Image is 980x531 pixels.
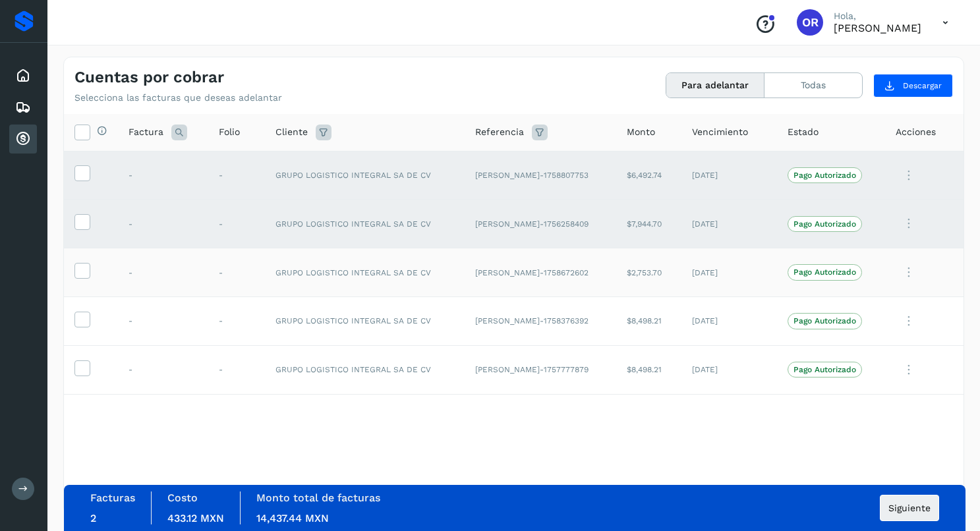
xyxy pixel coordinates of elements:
[265,345,465,394] td: GRUPO LOGISTICO INTEGRAL SA DE CV
[880,495,939,521] button: Siguiente
[616,200,681,248] td: $7,944.70
[616,296,681,345] td: $8,498.21
[167,491,198,504] label: Costo
[465,200,617,248] td: [PERSON_NAME]-1756258409
[208,248,265,297] td: -
[616,248,681,297] td: $2,753.70
[681,200,778,248] td: [DATE]
[793,171,856,180] p: Pago Autorizado
[74,68,224,87] h4: Cuentas por cobrar
[90,512,96,524] span: 2
[256,512,329,524] span: 14,437.44 MXN
[219,125,240,139] span: Folio
[129,125,163,139] span: Factura
[265,296,465,345] td: GRUPO LOGISTICO INTEGRAL SA DE CV
[475,125,524,139] span: Referencia
[666,73,764,98] button: Para adelantar
[208,200,265,248] td: -
[627,125,655,139] span: Monto
[74,92,282,103] p: Selecciona las facturas que deseas adelantar
[118,200,208,248] td: -
[788,125,819,139] span: Estado
[208,345,265,394] td: -
[793,316,856,325] p: Pago Autorizado
[118,296,208,345] td: -
[465,296,617,345] td: [PERSON_NAME]-1758376392
[208,296,265,345] td: -
[834,11,921,22] p: Hola,
[764,73,862,98] button: Todas
[256,491,380,504] label: Monto total de facturas
[793,219,856,229] p: Pago Autorizado
[465,151,617,200] td: [PERSON_NAME]-1758807753
[692,125,748,139] span: Vencimiento
[9,93,37,122] div: Embarques
[275,125,308,139] span: Cliente
[681,345,778,394] td: [DATE]
[118,151,208,200] td: -
[9,61,37,90] div: Inicio
[834,22,921,34] p: Oscar Ramirez Nava
[9,125,37,154] div: Cuentas por cobrar
[903,80,942,92] span: Descargar
[681,248,778,297] td: [DATE]
[265,151,465,200] td: GRUPO LOGISTICO INTEGRAL SA DE CV
[681,296,778,345] td: [DATE]
[888,503,931,513] span: Siguiente
[465,248,617,297] td: [PERSON_NAME]-1758672602
[681,151,778,200] td: [DATE]
[793,267,856,277] p: Pago Autorizado
[616,345,681,394] td: $8,498.21
[265,248,465,297] td: GRUPO LOGISTICO INTEGRAL SA DE CV
[90,491,135,504] label: Facturas
[896,125,936,139] span: Acciones
[265,200,465,248] td: GRUPO LOGISTICO INTEGRAL SA DE CV
[167,512,224,524] span: 433.12 MXN
[793,365,856,374] p: Pago Autorizado
[465,345,617,394] td: [PERSON_NAME]-1757777879
[118,248,208,297] td: -
[118,345,208,394] td: -
[616,151,681,200] td: $6,492.74
[208,151,265,200] td: -
[873,74,953,98] button: Descargar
